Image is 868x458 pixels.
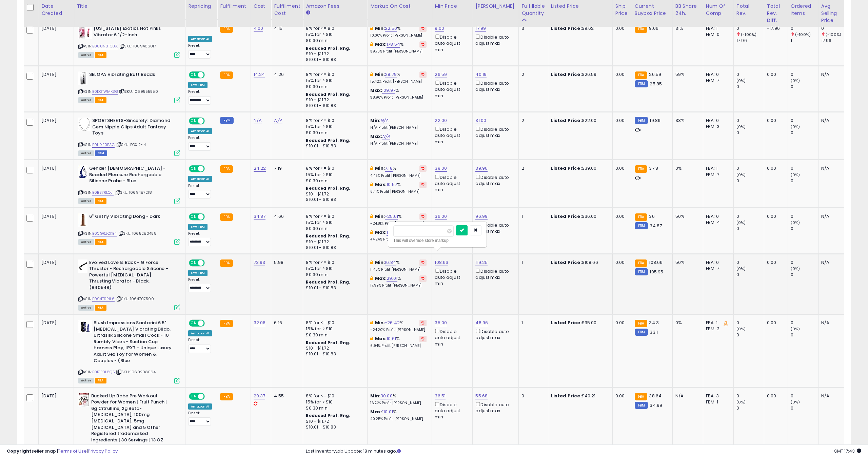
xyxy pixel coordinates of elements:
div: Low. FBM [188,82,208,88]
div: [DATE] [41,118,68,124]
div: 7.19 [274,165,298,171]
div: Num of Comp. [706,3,731,17]
div: $22.00 [551,118,607,124]
div: 0 [736,178,764,184]
div: Avg Selling Price [821,3,846,24]
div: Fulfillment [220,3,248,10]
span: ON [190,166,198,172]
div: $10.01 - $10.83 [306,57,362,63]
a: 39.96 [475,165,488,172]
div: % [370,87,427,100]
small: (-100%) [741,32,756,37]
small: (0%) [791,172,800,178]
a: 16.84 [385,259,396,266]
span: OFF [204,72,215,78]
a: 39.00 [435,165,447,172]
a: 10.61 [387,335,396,342]
div: 0% [675,165,698,171]
div: 1 [791,38,818,44]
div: 0.00 [615,213,627,220]
div: Preset: [188,43,212,59]
div: Repricing [188,3,214,10]
small: (-100%) [826,32,841,37]
div: Min Price [435,3,470,10]
div: 0.00 [615,25,627,32]
div: 8% for <= $10 [306,118,362,124]
img: 31o92m2CFDL._SL40_.jpg [78,118,91,131]
span: | SKU: 1069487218 [115,190,152,195]
div: % [370,213,427,226]
div: $10.01 - $10.83 [306,143,362,149]
b: Max: [375,229,387,235]
b: SPORTSHEETS-Sincerely: Diamond Gem Nipple Clips Adult Fantasy Toys [92,118,175,138]
div: 8% for <= $10 [306,213,362,220]
div: % [370,25,427,38]
b: Min: [375,213,385,220]
small: FBA [635,165,647,173]
div: 0 [791,130,818,136]
a: N/A [274,117,282,124]
div: Disable auto adjust max [475,221,513,234]
div: Current Buybox Price [635,3,670,17]
div: FBA: 0 [706,118,728,124]
p: 6.41% Profit [PERSON_NAME] [370,189,427,194]
small: (0%) [791,78,800,83]
a: B000N8TC3A [92,43,118,49]
div: % [370,165,427,178]
div: 0 [736,130,764,136]
div: 0 [791,226,818,232]
div: 2 [521,71,542,78]
div: $0.30 min [306,226,362,232]
div: 0.00 [767,165,783,171]
div: Disable auto adjust max [475,79,513,92]
div: Disable auto adjust max [475,33,513,46]
small: FBM [635,80,648,87]
a: 32.06 [254,319,266,326]
small: FBA [635,71,647,79]
p: 38.96% Profit [PERSON_NAME] [370,95,427,100]
div: Amazon Fees [306,3,364,10]
small: Amazon Fees. [306,10,310,16]
a: 36.51 [435,393,446,399]
span: All listings currently available for purchase on Amazon [78,198,94,204]
div: [DATE] [41,25,68,32]
div: 31% [675,25,698,32]
span: All listings currently available for purchase on Amazon [78,52,94,58]
div: Amazon AI [188,36,212,42]
a: 7.18 [385,165,393,172]
div: 15% for > $10 [306,32,362,38]
small: (0%) [736,220,746,225]
span: 26.59 [649,71,661,78]
a: 28.79 [385,71,397,78]
a: 178.54 [387,41,400,48]
a: 22.00 [435,117,447,124]
span: 9.06 [649,25,658,32]
a: 29.01 [387,275,397,282]
span: ON [190,72,198,78]
div: Disable auto adjust min [435,79,467,99]
div: -17.96 [767,25,783,32]
div: [PERSON_NAME] [475,3,516,10]
div: FBM: 7 [706,78,728,84]
div: 33% [675,118,698,124]
div: 4.26 [274,71,298,78]
div: Preset: [188,184,212,199]
small: (0%) [791,220,800,225]
a: Terms of Use [58,448,87,454]
small: (0%) [736,124,746,129]
div: 0.00 [615,71,627,78]
div: 59% [675,71,698,78]
div: $10 - $11.72 [306,191,362,197]
span: 36 [649,213,654,220]
small: FBM [635,117,648,124]
b: Listed Price: [551,117,582,124]
b: Max: [375,41,387,47]
div: 0 [791,71,818,78]
div: Fulfillment Cost [274,3,300,17]
div: Disable auto adjust min [435,221,467,241]
a: 26.59 [435,71,447,78]
i: Revert to store-level Max Markup [421,43,425,46]
div: Disable auto adjust max [475,173,513,187]
div: 0 [791,213,818,220]
div: 17.96 [736,38,764,44]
